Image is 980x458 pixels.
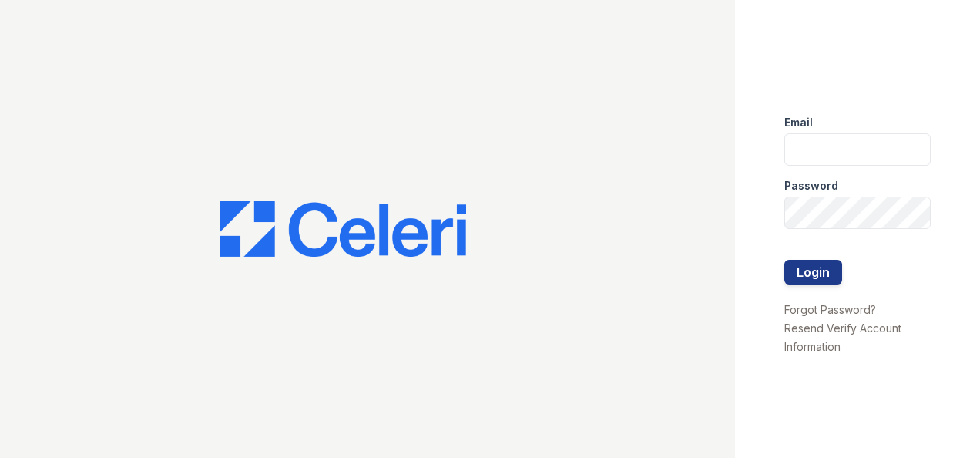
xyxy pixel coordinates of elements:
a: Forgot Password? [784,303,876,316]
label: Email [784,115,813,130]
label: Password [784,178,838,194]
img: CE_Logo_Blue-a8612792a0a2168367f1c8372b55b34899dd931a85d93a1a3d3e32e68fde9ad4.png [220,201,466,257]
button: Login [784,260,842,285]
a: Resend Verify Account Information [784,322,901,353]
